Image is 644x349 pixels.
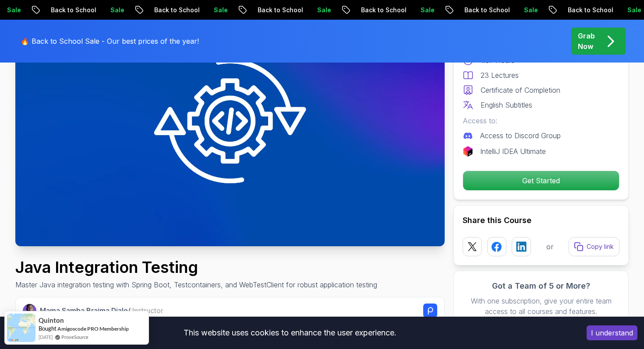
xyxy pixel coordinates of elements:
[517,6,545,14] p: Sale
[147,6,207,14] p: Back to School
[481,100,532,110] p: English Subtitles
[569,237,619,256] button: Copy link
[15,5,445,246] img: java-integration-testing_thumbnail
[132,306,163,315] span: Instructor
[61,333,88,341] a: ProveSource
[7,323,573,342] div: This website uses cookies to enhance the user experience.
[463,171,619,191] button: Get Started
[578,31,595,52] p: Grab Now
[481,70,519,80] p: 23 Lectures
[39,333,53,341] span: [DATE]
[414,6,442,14] p: Sale
[463,280,619,292] h3: Got a Team of 5 or More?
[21,36,199,46] p: 🔥 Back to School Sale - Our best prices of the year!
[463,171,619,190] p: Get Started
[463,115,619,126] p: Access to:
[354,6,414,14] p: Back to School
[463,146,473,157] img: jetbrains logo
[7,314,35,342] img: provesource social proof notification image
[103,6,131,14] p: Sale
[44,6,103,14] p: Back to School
[57,325,129,332] a: Amigoscode PRO Membership
[39,325,57,332] span: Bought
[40,305,163,316] p: Mama Samba Braima Djalo /
[587,325,637,340] button: Accept cookies
[251,6,310,14] p: Back to School
[463,296,619,317] p: With one subscription, give your entire team access to all courses and features.
[207,6,235,14] p: Sale
[39,317,64,324] span: Quinton
[480,130,561,141] p: Access to Discord Group
[481,85,560,95] p: Certificate of Completion
[546,241,554,252] p: or
[480,146,546,157] p: IntelliJ IDEA Ultimate
[561,6,620,14] p: Back to School
[457,6,517,14] p: Back to School
[23,304,36,318] img: Nelson Djalo
[463,214,619,227] h2: Share this Course
[15,258,377,276] h1: Java Integration Testing
[310,6,338,14] p: Sale
[587,242,614,251] p: Copy link
[15,279,377,290] p: Master Java integration testing with Spring Boot, Testcontainers, and WebTestClient for robust ap...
